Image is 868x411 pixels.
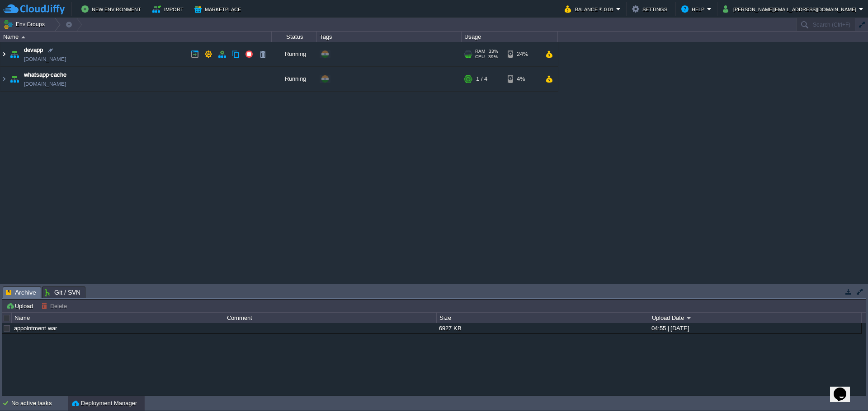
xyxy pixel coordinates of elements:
[830,375,859,402] iframe: chat widget
[475,54,485,60] span: CPU
[272,32,316,42] div: Status
[437,323,648,333] div: 6927 KB
[81,4,144,14] button: New Environment
[650,313,861,323] div: Upload Date
[632,4,670,14] button: Settings
[476,67,487,91] div: 1 / 4
[12,313,224,323] div: Name
[24,70,66,79] a: whatsapp-cache
[508,42,537,66] div: 24%
[24,79,66,88] span: [DOMAIN_NAME]
[649,323,861,333] div: 04:55 | [DATE]
[3,18,48,31] button: Env Groups
[565,4,616,14] button: Balance ₹-0.01
[72,399,137,408] button: Deployment Manager
[225,313,436,323] div: Comment
[152,4,186,14] button: Import
[11,396,68,411] div: No active tasks
[1,32,271,42] div: Name
[41,302,70,310] button: Delete
[194,4,244,14] button: Marketplace
[272,67,317,91] div: Running
[0,67,8,91] img: AMDAwAAAACH5BAEAAAAALAAAAAABAAEAAAICRAEAOw==
[488,54,498,60] span: 39%
[21,36,25,38] img: AMDAwAAAACH5BAEAAAAALAAAAAABAAEAAAICRAEAOw==
[14,325,57,332] a: appointment.war
[475,49,485,54] span: RAM
[681,4,707,14] button: Help
[45,287,80,298] span: Git / SVN
[3,4,65,15] img: CloudJiffy
[6,287,36,298] span: Archive
[8,67,21,91] img: AMDAwAAAACH5BAEAAAAALAAAAAABAAEAAAICRAEAOw==
[24,55,66,64] a: [DOMAIN_NAME]
[508,67,537,91] div: 4%
[317,32,461,42] div: Tags
[272,42,317,66] div: Running
[462,32,557,42] div: Usage
[723,4,859,14] button: [PERSON_NAME][EMAIL_ADDRESS][DOMAIN_NAME]
[24,46,43,55] a: devapp
[6,302,36,310] button: Upload
[8,42,21,66] img: AMDAwAAAACH5BAEAAAAALAAAAAABAAEAAAICRAEAOw==
[0,42,8,66] img: AMDAwAAAACH5BAEAAAAALAAAAAABAAEAAAICRAEAOw==
[437,313,649,323] div: Size
[489,49,498,54] span: 33%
